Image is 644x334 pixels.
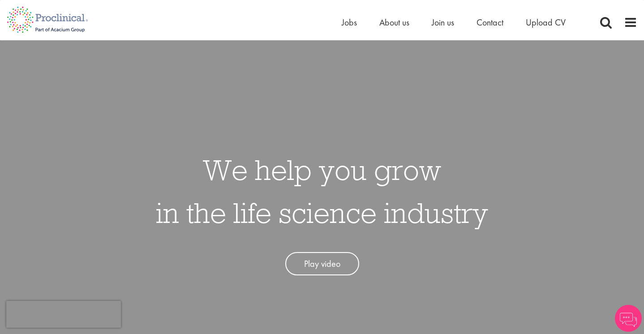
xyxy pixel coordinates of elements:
a: Play video [285,252,359,276]
a: Join us [432,17,454,28]
a: Upload CV [526,17,566,28]
h1: We help you grow in the life science industry [156,148,488,234]
img: Chatbot [615,305,642,332]
a: Contact [477,17,503,28]
a: About us [379,17,409,28]
a: Jobs [342,17,357,28]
